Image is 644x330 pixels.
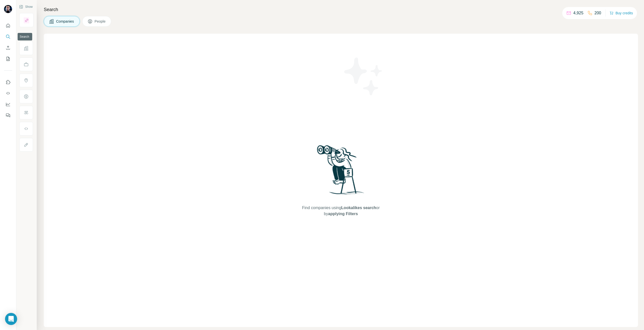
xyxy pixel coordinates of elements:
p: 4,925 [573,10,583,16]
span: applying Filters [328,212,358,216]
button: Buy credits [610,10,633,17]
button: Enrich CSV [4,43,12,52]
p: 200 [594,10,601,16]
button: Search [4,32,12,41]
div: Open Intercom Messenger [5,313,17,325]
button: Feedback [4,111,12,120]
button: My lists [4,54,12,63]
button: Use Surfe on LinkedIn [4,78,12,87]
button: Use Surfe API [4,89,12,98]
span: Find companies using or by [301,205,381,217]
span: People [95,19,106,24]
span: Companies [56,19,74,24]
button: Quick start [4,21,12,30]
img: Surfe Illustration - Woman searching with binoculars [315,144,367,200]
img: Avatar [4,5,12,13]
h4: Search [44,6,638,13]
button: Show [16,3,36,11]
button: Dashboard [4,100,12,109]
span: Lookalikes search [341,206,376,210]
img: Surfe Illustration - Stars [341,54,386,99]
